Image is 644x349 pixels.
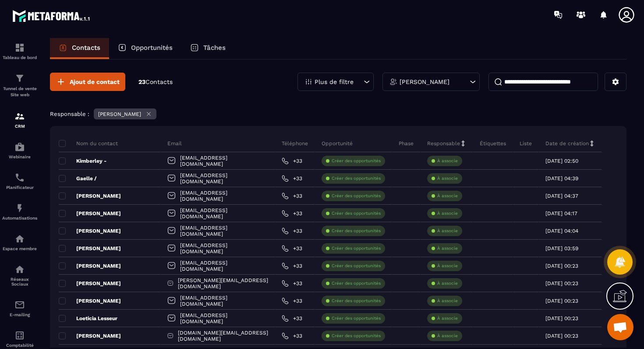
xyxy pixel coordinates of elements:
a: +33 [282,157,302,164]
p: [DATE] 04:37 [545,193,578,199]
p: Créer des opportunités [332,263,381,269]
p: À associe [437,210,458,216]
p: Webinaire [2,154,37,159]
p: Créer des opportunités [332,210,381,216]
p: Gaelle / [59,175,97,182]
p: Tâches [203,44,226,52]
img: automations [14,234,25,244]
p: Kimberley - [59,157,106,164]
p: Créer des opportunités [332,193,381,199]
a: Tâches [181,38,234,59]
p: [DATE] 03:59 [545,245,578,251]
a: Opportunités [109,38,181,59]
p: Créer des opportunités [332,158,381,164]
img: scheduler [14,172,25,183]
p: À associe [437,263,458,269]
a: automationsautomationsAutomatisations [2,196,37,227]
p: À associe [437,175,458,181]
p: Créer des opportunités [332,228,381,234]
p: [DATE] 04:39 [545,175,578,181]
p: [DATE] 02:50 [545,158,578,164]
a: social-networksocial-networkRéseaux Sociaux [2,258,37,293]
span: Contacts [145,78,173,85]
p: Opportunité [322,140,353,147]
button: Ajout de contact [50,73,125,91]
p: À associe [437,298,458,304]
p: Créer des opportunités [332,175,381,181]
p: À associe [437,333,458,339]
a: emailemailE-mailing [2,293,37,324]
p: Nom du contact [59,140,118,147]
a: +33 [282,175,302,182]
p: Loeticia Lesseur [59,315,117,322]
p: Plus de filtre [315,79,354,85]
p: Contacts [72,44,100,52]
img: email [14,300,25,310]
a: formationformationTableau de bord [2,36,37,66]
p: [PERSON_NAME] [59,297,121,304]
a: +33 [282,332,302,339]
p: Liste [520,140,532,147]
p: [DATE] 04:04 [545,228,578,234]
a: +33 [282,192,302,199]
a: +33 [282,210,302,217]
p: À associe [437,193,458,199]
p: Créer des opportunités [332,333,381,339]
a: +33 [282,245,302,252]
p: À associe [437,158,458,164]
p: CRM [2,124,37,129]
p: Tableau de bord [2,55,37,60]
a: +33 [282,297,302,304]
a: formationformationTunnel de vente Site web [2,66,37,105]
p: À associe [437,228,458,234]
p: Créer des opportunités [332,315,381,321]
p: Responsable [427,140,460,147]
p: [PERSON_NAME] [59,280,121,287]
div: Ouvrir le chat [607,314,633,340]
span: Ajout de contact [70,77,120,86]
a: +33 [282,315,302,322]
p: [DATE] 00:23 [545,298,578,304]
p: À associe [437,245,458,251]
img: accountant [14,330,25,341]
p: Espace membre [2,246,37,251]
p: À associe [437,315,458,321]
a: automationsautomationsWebinaire [2,135,37,166]
p: Tunnel de vente Site web [2,86,37,98]
img: formation [14,42,25,53]
a: schedulerschedulerPlanificateur [2,166,37,196]
a: +33 [282,262,302,269]
p: [PERSON_NAME] [59,245,121,252]
p: Créer des opportunités [332,245,381,251]
p: [PERSON_NAME] [59,192,121,199]
img: formation [14,73,25,84]
p: [DATE] 00:23 [545,263,578,269]
p: Date de création [545,140,589,147]
p: [DATE] 04:17 [545,210,577,216]
p: Téléphone [282,140,308,147]
p: [PERSON_NAME] [400,79,449,85]
p: Étiquettes [480,140,506,147]
a: formationformationCRM [2,105,37,135]
img: automations [14,203,25,213]
p: E-mailing [2,312,37,317]
img: automations [14,142,25,152]
p: [PERSON_NAME] [98,111,141,117]
p: Planificateur [2,185,37,190]
p: 23 [138,78,173,86]
p: Comptabilité [2,343,37,348]
p: À associe [437,280,458,286]
p: [PERSON_NAME] [59,227,121,234]
a: +33 [282,227,302,234]
p: Automatisations [2,216,37,220]
a: automationsautomationsEspace membre [2,227,37,258]
p: Réseaux Sociaux [2,277,37,286]
p: [DATE] 00:23 [545,333,578,339]
p: Responsable : [50,111,89,117]
img: formation [14,111,25,122]
p: [PERSON_NAME] [59,262,121,269]
p: Email [167,140,182,147]
p: Créer des opportunités [332,298,381,304]
p: [PERSON_NAME] [59,332,121,339]
p: Opportunités [131,44,173,52]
